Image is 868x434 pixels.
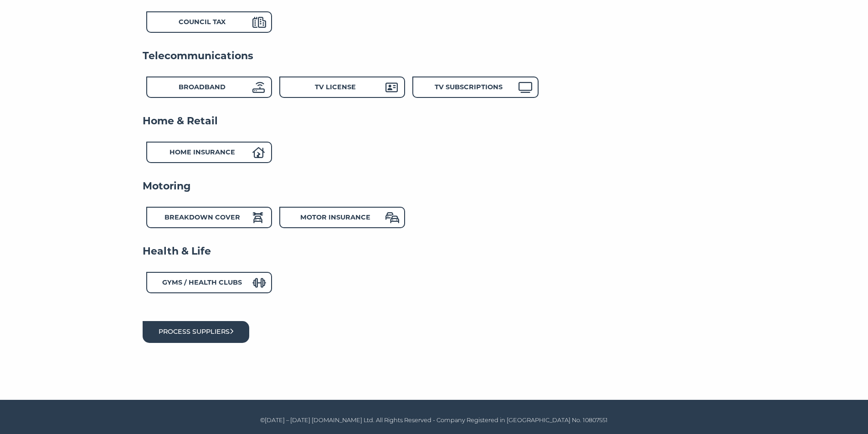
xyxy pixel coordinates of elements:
[179,83,226,91] strong: Broadband
[146,207,272,228] div: Breakdown Cover
[143,245,726,258] h4: Health & Life
[146,272,272,293] div: Gyms / Health Clubs
[146,142,272,163] div: Home Insurance
[143,179,726,193] h4: Motoring
[279,207,405,228] div: Motor Insurance
[146,11,272,33] div: Council Tax
[164,213,240,221] strong: Breakdown Cover
[412,77,538,98] div: TV Subscriptions
[169,148,235,156] strong: Home Insurance
[435,83,503,91] strong: TV Subscriptions
[162,278,242,286] strong: Gyms / Health Clubs
[315,83,356,91] strong: TV License
[146,77,272,98] div: Broadband
[279,77,405,98] div: TV License
[143,49,726,63] h4: Telecommunications
[145,416,724,425] p: ©[DATE] – [DATE] [DOMAIN_NAME] Ltd. All Rights Reserved - Company Registered in [GEOGRAPHIC_DATA]...
[143,114,726,128] h4: Home & Retail
[300,213,370,221] strong: Motor Insurance
[179,18,226,26] strong: Council Tax
[143,321,250,342] button: Process suppliers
